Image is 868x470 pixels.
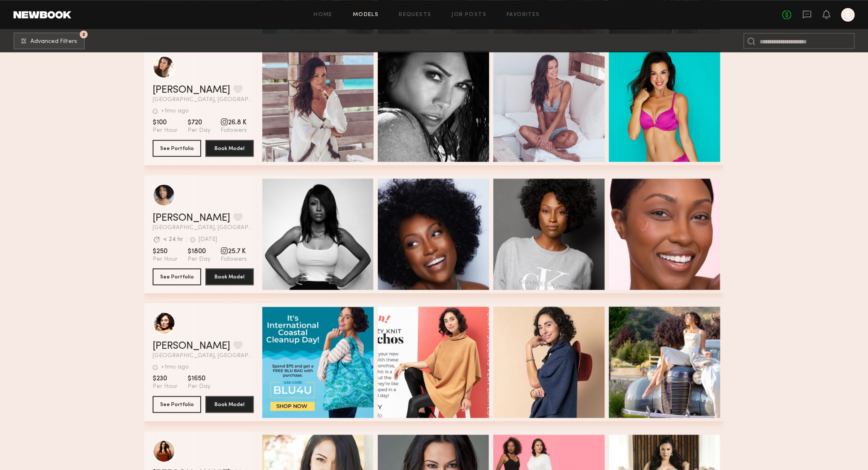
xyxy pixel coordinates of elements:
[648,231,699,239] span: Quick Preview
[153,213,230,223] a: [PERSON_NAME]
[153,383,177,390] span: Per Hour
[153,97,254,103] span: [GEOGRAPHIC_DATA], [GEOGRAPHIC_DATA]
[399,12,431,18] a: Requests
[153,353,254,359] span: [GEOGRAPHIC_DATA], [GEOGRAPHIC_DATA]
[153,85,230,95] a: [PERSON_NAME]
[841,8,855,21] a: E
[314,12,333,18] a: Home
[220,256,247,263] span: Followers
[153,268,201,285] button: See Portfolio
[301,231,352,239] span: Quick Preview
[220,118,247,127] span: 26.8 K
[153,396,201,413] button: See Portfolio
[220,247,247,256] span: 25.7 K
[82,32,85,36] span: 2
[205,268,254,285] button: Book Model
[188,247,210,256] span: $1800
[417,103,468,111] span: Quick Preview
[451,12,486,18] a: Job Posts
[188,374,210,383] span: $1650
[353,12,379,18] a: Models
[205,140,254,157] button: Book Model
[532,103,583,111] span: Quick Preview
[161,108,189,114] div: +1mo ago
[301,103,352,111] span: Quick Preview
[532,231,583,239] span: Quick Preview
[153,374,177,383] span: $230
[532,359,583,367] span: Quick Preview
[507,12,540,18] a: Favorites
[417,359,468,367] span: Quick Preview
[417,231,468,239] span: Quick Preview
[648,103,699,111] span: Quick Preview
[153,225,254,231] span: [GEOGRAPHIC_DATA], [GEOGRAPHIC_DATA]
[153,256,177,263] span: Per Hour
[153,118,177,127] span: $100
[13,32,85,49] button: 2Advanced Filters
[648,359,699,367] span: Quick Preview
[199,237,217,243] div: [DATE]
[220,127,247,134] span: Followers
[188,256,210,263] span: Per Day
[163,237,183,243] div: < 24 hr
[153,127,177,134] span: Per Hour
[205,396,254,413] button: Book Model
[30,39,77,45] span: Advanced Filters
[301,359,352,367] span: Quick Preview
[153,247,177,256] span: $250
[188,127,210,134] span: Per Day
[153,341,230,351] a: [PERSON_NAME]
[153,140,201,157] button: See Portfolio
[188,118,210,127] span: $720
[188,383,210,390] span: Per Day
[161,364,189,370] div: +1mo ago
